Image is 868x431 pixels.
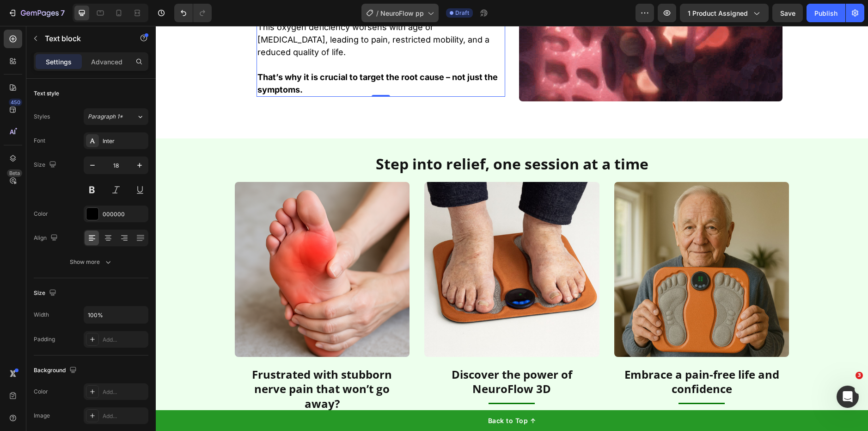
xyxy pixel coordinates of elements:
h2: Frustrated with stubborn nerve pain that won’t go away? [79,340,254,386]
div: Inter [103,137,146,145]
div: Image [34,412,50,420]
img: gempages_510724225498088250-74ff9cf6-4e31-400e-9936-1ed3a021e5cf.jpg [458,156,634,331]
h2: Discover the power of NeuroFlow 3D [269,340,444,371]
span: 1 product assigned [688,8,748,18]
iframe: Intercom live chat [837,386,859,408]
button: Publish [807,4,845,22]
span: Draft [455,9,469,17]
p: 7 [61,7,65,19]
div: Width [34,311,49,319]
div: Size [34,159,58,171]
span: / [376,8,379,18]
p: Settings [46,57,72,67]
div: Size [34,287,58,300]
button: Show more [34,254,148,270]
div: Show more [70,257,113,267]
button: 1 product assigned [680,4,769,22]
div: Padding [34,335,55,344]
div: Undo/Redo [174,4,212,22]
button: Save [772,4,803,22]
button: 7 [4,4,69,22]
h2: Step into relief, one session at a time [79,127,634,149]
input: Auto [84,306,148,323]
div: Back to Top ↑ [332,390,380,400]
h2: Embrace a pain-free life and confidence [458,340,634,371]
div: Add... [103,388,146,396]
span: NeuroFlow pp [380,8,424,18]
span: Save [780,9,795,17]
span: 3 [856,372,863,379]
div: Align [34,232,60,244]
img: gempages_510724225498088250-eddc8503-ecb4-4a03-a1f9-c7d8c02ae940.jpg [269,156,444,331]
div: 450 [9,99,22,106]
p: Text block [45,33,123,44]
img: gempages_510724225498088250-80aa2c1e-86d5-45c8-ab1d-bc19f96ce44e.png [79,156,254,331]
div: Background [34,364,79,377]
div: Styles [34,112,50,121]
div: Beta [7,169,22,177]
div: Color [34,210,48,218]
div: 000000 [103,210,146,219]
div: Publish [814,8,837,18]
div: Font [34,137,45,145]
div: Add... [103,336,146,344]
div: Text style [34,89,59,98]
div: Color [34,387,48,396]
span: Paragraph 1* [88,112,123,121]
button: Paragraph 1* [84,108,148,125]
iframe: Design area [156,26,868,431]
div: Add... [103,412,146,420]
p: Advanced [91,57,122,67]
strong: That’s why it is crucial to target the root cause – not just the symptoms. [102,46,342,69]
